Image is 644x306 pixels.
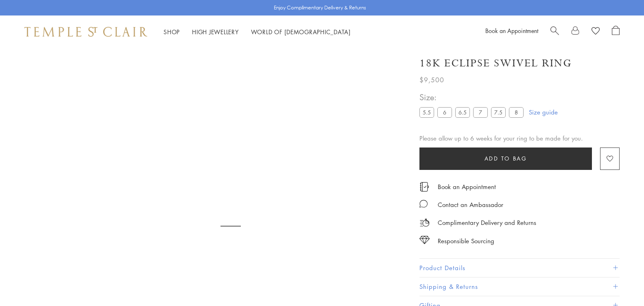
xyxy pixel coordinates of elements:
button: Product Details [419,259,620,277]
a: View Wishlist [592,26,600,38]
a: World of [DEMOGRAPHIC_DATA]World of [DEMOGRAPHIC_DATA] [251,28,351,36]
div: Contact an Ambassador [438,200,503,210]
label: 8 [509,107,524,117]
label: 7 [473,107,488,117]
a: Book an Appointment [438,182,496,191]
label: 7.5 [491,107,506,117]
p: Enjoy Complimentary Delivery & Returns [274,4,366,12]
img: Temple St. Clair [24,27,147,37]
a: Search [550,26,559,38]
a: High JewelleryHigh Jewellery [192,28,239,36]
label: 6 [437,107,452,117]
img: icon_delivery.svg [419,218,430,228]
a: Size guide [529,108,558,116]
a: Open Shopping Bag [612,26,620,38]
button: Add to bag [419,147,592,170]
label: 6.5 [455,107,470,117]
button: Shipping & Returns [419,277,620,296]
h1: 18K Eclipse Swivel Ring [419,56,572,70]
img: MessageIcon-01_2.svg [419,200,428,208]
span: Size: [419,90,527,104]
img: icon_appointment.svg [419,182,429,192]
nav: Main navigation [164,27,351,37]
span: Add to bag [485,154,527,163]
a: Book an Appointment [485,26,538,35]
a: ShopShop [164,28,180,36]
img: icon_sourcing.svg [419,236,430,244]
span: $9,500 [419,75,444,85]
div: Please allow up to 6 weeks for your ring to be made for you. [419,133,620,143]
label: 5.5 [419,107,434,117]
p: Complimentary Delivery and Returns [438,218,536,228]
div: Responsible Sourcing [438,236,494,246]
